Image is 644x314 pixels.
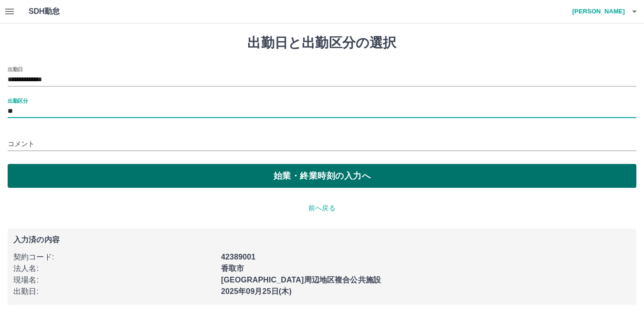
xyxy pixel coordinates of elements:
b: 42389001 [221,253,255,261]
p: 前へ戻る [8,203,636,213]
button: 始業・終業時刻の入力へ [8,164,636,188]
p: 出勤日 : [13,286,215,297]
b: 香取市 [221,264,244,272]
p: 契約コード : [13,251,215,263]
label: 出勤日 [8,65,23,73]
p: 法人名 : [13,263,215,274]
h1: 出勤日と出勤区分の選択 [8,35,636,51]
b: 2025年09月25日(木) [221,287,292,295]
p: 現場名 : [13,274,215,286]
p: 入力済の内容 [13,236,631,244]
b: [GEOGRAPHIC_DATA]周辺地区複合公共施設 [221,276,381,284]
label: 出勤区分 [8,97,28,104]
